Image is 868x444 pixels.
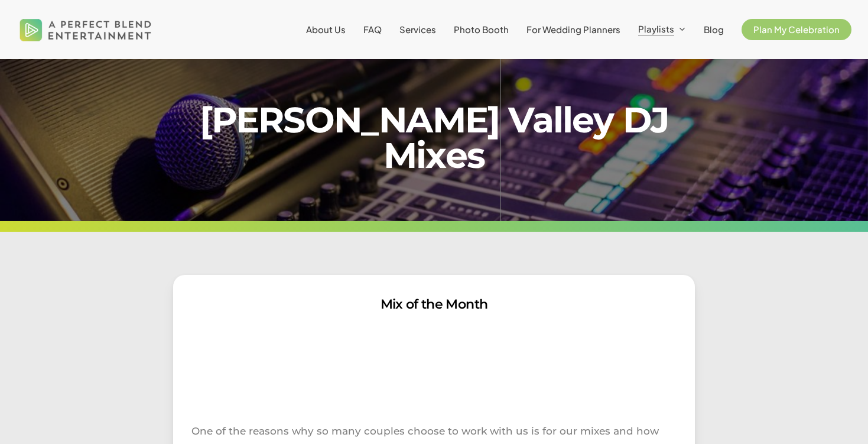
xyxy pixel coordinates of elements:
[704,24,724,35] span: Blog
[742,25,851,34] a: Plan My Celebration
[638,23,674,34] span: Playlists
[17,8,155,51] img: A Perfect Blend Entertainment
[363,24,382,35] span: FAQ
[399,24,436,35] span: Services
[306,24,346,35] span: About Us
[454,25,509,34] a: Photo Booth
[454,24,509,35] span: Photo Booth
[526,25,620,34] a: For Wedding Planners
[399,25,436,34] a: Services
[363,25,382,34] a: FAQ
[306,25,346,34] a: About Us
[753,24,840,35] span: Plan My Celebration
[704,25,724,34] a: Blog
[526,24,620,35] span: For Wedding Planners
[638,24,686,35] a: Playlists
[173,102,695,173] h1: [PERSON_NAME] Valley DJ Mixes
[191,293,676,316] h3: Mix of the Month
